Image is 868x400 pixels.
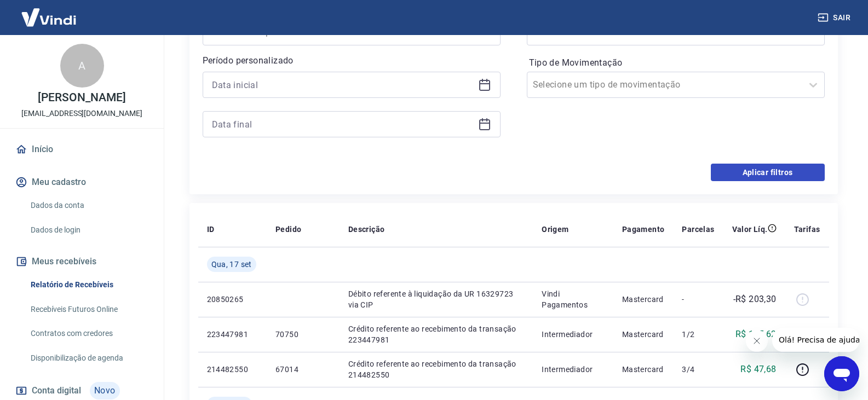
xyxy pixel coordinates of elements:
[26,274,151,296] a: Relatório de Recebíveis
[90,382,120,399] span: Novo
[622,329,665,340] p: Mastercard
[203,54,501,67] p: Período personalizado
[275,364,331,375] p: 67014
[348,323,525,345] p: Crédito referente ao recebimento da transação 223447981
[26,219,151,241] a: Dados de login
[682,329,714,340] p: 1/2
[746,330,768,352] iframe: Fechar mensagem
[622,364,665,375] p: Mastercard
[529,56,823,69] label: Tipo de Movimentação
[26,298,151,321] a: Recebíveis Futuros Online
[815,8,855,28] button: Sair
[622,224,665,235] p: Pagamento
[772,328,859,352] iframe: Mensagem da empresa
[682,364,714,375] p: 3/4
[207,294,258,305] p: 20850265
[13,250,151,274] button: Meus recebíveis
[735,328,777,341] p: R$ 155,62
[711,164,825,181] button: Aplicar filtros
[212,77,474,93] input: Data inicial
[26,347,151,369] a: Disponibilização de agenda
[38,92,125,103] p: [PERSON_NAME]
[275,224,301,235] p: Pedido
[740,363,776,376] p: R$ 47,68
[794,224,820,235] p: Tarifas
[275,329,331,340] p: 70750
[7,8,92,16] span: Olá! Precisa de ajuda?
[348,224,385,235] p: Descrição
[622,294,665,305] p: Mastercard
[682,224,714,235] p: Parcelas
[542,224,568,235] p: Origem
[21,108,142,119] p: [EMAIL_ADDRESS][DOMAIN_NAME]
[542,364,605,375] p: Intermediador
[348,358,525,380] p: Crédito referente ao recebimento da transação 214482550
[32,383,81,398] span: Conta digital
[542,288,605,310] p: Vindi Pagamentos
[13,137,151,161] a: Início
[348,288,525,310] p: Débito referente à liquidação da UR 16329723 via CIP
[13,1,84,34] img: Vindi
[26,322,151,345] a: Contratos com credores
[212,116,474,132] input: Data final
[13,170,151,194] button: Meu cadastro
[733,293,777,306] p: -R$ 203,30
[60,44,104,88] div: A
[207,364,258,375] p: 214482550
[542,329,605,340] p: Intermediador
[207,329,258,340] p: 223447981
[26,194,151,217] a: Dados da conta
[732,224,768,235] p: Valor Líq.
[824,356,859,391] iframe: Botão para abrir a janela de mensagens
[207,224,215,235] p: ID
[211,259,252,270] span: Qua, 17 set
[682,294,714,305] p: -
